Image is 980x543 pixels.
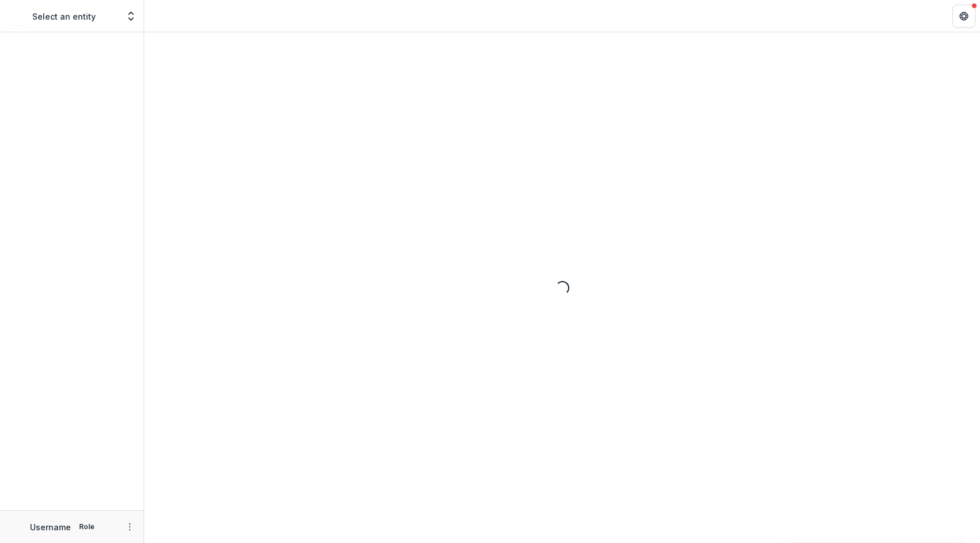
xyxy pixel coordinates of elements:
p: Username [30,521,71,533]
button: Get Help [952,5,975,28]
button: Open entity switcher [123,5,139,28]
p: Role [76,522,98,532]
button: More [123,520,137,534]
p: Select an entity [32,10,96,23]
